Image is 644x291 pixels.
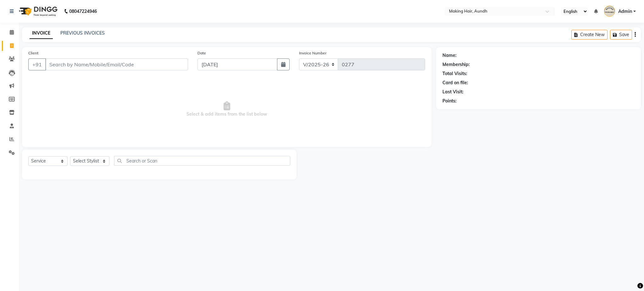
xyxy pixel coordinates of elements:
b: 08047224946 [69,3,97,20]
input: Search or Scan [114,156,290,166]
a: INVOICE [30,28,53,39]
div: Card on file: [442,80,468,86]
input: Search by Name/Mobile/Email/Code [45,58,188,70]
button: Create New [571,30,608,40]
img: Admin [604,6,615,17]
img: logo [16,3,59,20]
div: Last Visit: [442,89,464,95]
div: Points: [442,98,457,104]
span: Select & add items from the list below [28,78,425,141]
span: Admin [618,8,632,15]
label: Invoice Number [299,50,326,56]
button: +91 [28,58,46,70]
div: Membership: [442,61,470,68]
label: Date [197,50,206,56]
div: Total Visits: [442,70,467,77]
a: PREVIOUS INVOICES [60,30,105,36]
label: Client [28,50,38,56]
div: Name: [442,52,457,59]
button: Save [610,30,632,40]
